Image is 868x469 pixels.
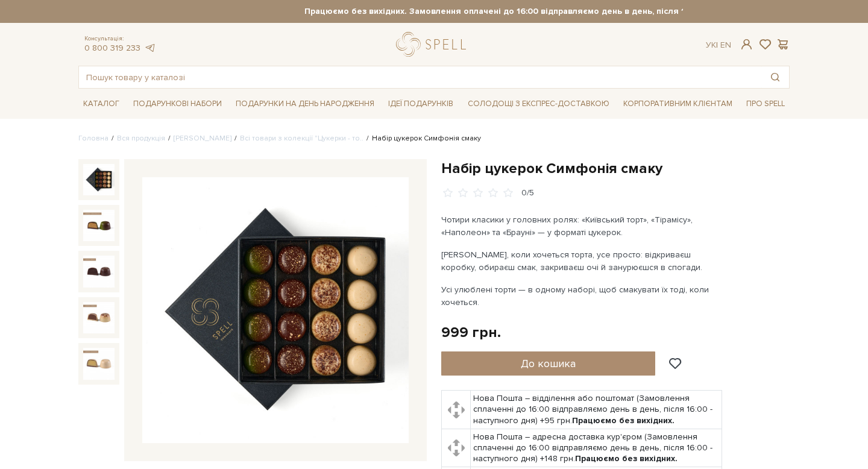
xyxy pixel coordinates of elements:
span: Про Spell [741,95,790,113]
span: Ідеї подарунків [383,95,458,113]
h1: Набір цукерок Симфонія смаку [441,159,790,178]
span: Каталог [78,95,124,113]
p: [PERSON_NAME], коли хочеться торта, усе просто: відкриваєш коробку, обираєш смак, закриваєш очі й... [441,248,724,274]
p: Чотири класики у головних ролях: «Київський торт», «Тірамісу», «Наполеон» та «Брауні» — у форматі... [441,213,724,239]
a: 0 800 319 233 [84,43,140,53]
div: Ук [706,40,731,51]
a: Солодощі з експрес-доставкою [463,93,614,114]
div: 0/5 [521,187,534,199]
img: Набір цукерок Симфонія смаку [83,210,115,241]
span: Подарункові набори [128,95,227,113]
img: Набір цукерок Симфонія смаку [83,348,115,379]
img: Набір цукерок Симфонія смаку [83,256,115,287]
input: Пошук товару у каталозі [79,66,761,88]
button: До кошика [441,351,655,376]
span: До кошика [521,357,576,370]
span: Подарунки на День народження [231,95,379,113]
span: Консультація: [84,35,156,43]
td: Нова Пошта – відділення або поштомат (Замовлення сплаченні до 16:00 відправляємо день в день, піс... [471,391,722,429]
a: logo [396,32,471,57]
a: Вся продукція [117,134,165,143]
span: | [716,40,718,50]
img: Набір цукерок Симфонія смаку [83,302,115,333]
a: telegram [143,43,156,53]
a: Корпоративним клієнтам [618,93,737,114]
a: [PERSON_NAME] [174,134,231,143]
div: 999 грн. [441,323,501,342]
button: Пошук товару у каталозі [761,66,789,88]
img: Набір цукерок Симфонія смаку [142,177,409,444]
a: Головна [78,134,108,143]
p: Усі улюблені торти — в одному наборі, щоб смакувати їх тоді, коли хочеться. [441,283,724,309]
img: Набір цукерок Симфонія смаку [83,164,115,195]
b: Працюємо без вихідних. [575,453,678,464]
b: Працюємо без вихідних. [572,415,675,426]
td: Нова Пошта – адресна доставка кур'єром (Замовлення сплаченні до 16:00 відправляємо день в день, п... [471,429,722,467]
a: Всі товари з колекції "Цукерки - то.. [240,134,363,143]
a: En [720,40,731,50]
li: Набір цукерок Симфонія смаку [363,133,481,144]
